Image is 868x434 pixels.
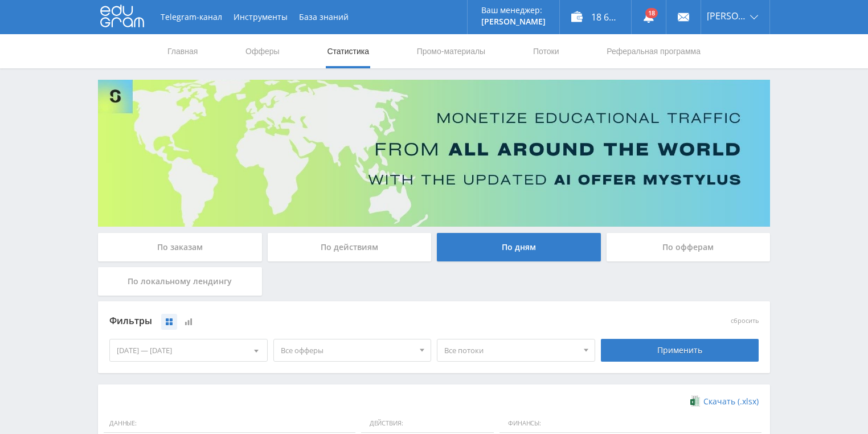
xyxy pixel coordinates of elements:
[98,267,262,296] div: По локальному лендингу
[499,414,761,433] span: Финансы:
[110,339,267,361] div: [DATE] — [DATE]
[166,34,199,68] a: Главная
[244,34,281,68] a: Офферы
[416,34,486,68] a: Промо-материалы
[104,414,355,433] span: Данные:
[98,233,262,261] div: По заказам
[607,233,771,261] div: По офферам
[281,339,414,361] span: Все офферы
[601,339,759,362] div: Применить
[532,34,560,68] a: Потоки
[707,11,747,21] span: [PERSON_NAME]
[690,396,759,407] a: Скачать (.xlsx)
[481,17,546,26] p: [PERSON_NAME]
[444,339,578,361] span: Все потоки
[98,80,770,227] img: Banner
[268,233,432,261] div: По действиям
[690,395,700,407] img: xlsx
[109,313,595,330] div: Фильтры
[481,6,546,15] p: Ваш менеджер:
[361,414,494,433] span: Действия:
[437,233,601,261] div: По дням
[326,34,370,68] a: Статистика
[731,317,759,325] button: сбросить
[703,397,759,406] span: Скачать (.xlsx)
[605,34,702,68] a: Реферальная программа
